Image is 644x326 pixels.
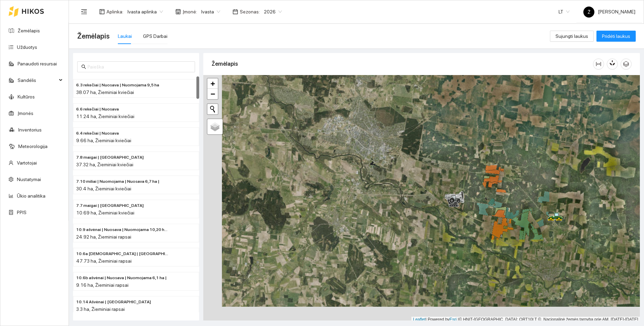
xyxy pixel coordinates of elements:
[240,8,260,15] span: Sezonas :
[450,317,457,322] a: Esri
[76,106,119,113] span: 6.6 rekečiai | Nuosava
[76,114,134,119] span: 11.24 ha, Žieminiai kviečiai
[118,32,132,40] div: Laukai
[587,7,591,18] span: Ž
[17,193,45,199] a: Ūkio analitika
[76,306,125,312] span: 3.3 ha, Žieminiai rapsai
[18,73,57,87] span: Sandėlis
[76,178,160,185] span: 7.10 miliai | Nuomojama | Nuosava 6,7 ha |
[264,7,282,17] span: 2026
[76,210,134,215] span: 10.69 ha, Žieminiai kviečiai
[76,90,134,95] span: 38.07 ha, Žieminiai kviečiai
[76,130,119,137] span: 6.4 rekečiai | Nuosava
[76,162,133,167] span: 37.32 ha, Žieminiai kviečiai
[233,9,238,14] span: calendar
[76,154,144,161] span: 7.8 maigai | Nuosava
[99,9,105,14] span: layout
[143,32,167,40] div: GPS Darbai
[76,227,168,233] span: 10.9 ašvėnai | Nuosava | Nuomojama 10,20 ha |
[127,7,163,17] span: Ivasta aplinka
[602,32,630,40] span: Pridėti laukus
[583,9,635,14] span: [PERSON_NAME]
[81,9,87,15] span: menu-fold
[211,90,215,98] span: −
[175,9,181,14] span: shop
[596,33,636,39] a: Pridėti laukus
[88,63,191,71] input: Paieška
[201,7,220,17] span: Ivasta
[593,61,604,67] span: column-width
[76,186,131,191] span: 30.4 ha, Žieminiai kviečiai
[18,94,35,99] a: Kultūros
[17,160,37,166] a: Vartotojai
[77,5,91,19] button: menu-fold
[76,202,144,209] span: 7.7 maigai | Nuomojama
[17,210,27,215] a: PPIS
[458,317,459,322] span: |
[207,78,218,89] a: Zoom in
[550,31,594,42] button: Sujungti laukus
[81,64,86,69] span: search
[411,317,640,323] div: | Powered by © HNIT-[GEOGRAPHIC_DATA]; ORT10LT ©, Nacionalinė žemės tarnyba prie AM, [DATE]-[DATE]
[555,32,588,40] span: Sujungti laukus
[207,119,223,134] a: Layers
[76,82,159,88] span: 6.3 rekečiai | Nuosava | Nuomojama 9,5 ha
[596,31,636,42] button: Pridėti laukus
[183,8,197,15] span: Įmonė :
[106,8,123,15] span: Aplinka :
[76,282,129,288] span: 9.16 ha, Žieminiai rapsai
[18,144,48,149] a: Meteorologija
[76,275,167,281] span: 10.6b ašvėnai | Nuosava | Nuomojama 6,1 ha |
[18,111,33,116] a: Įmonės
[207,104,218,114] button: Initiate a new search
[212,54,593,74] div: Žemėlapis
[207,89,218,99] a: Zoom out
[593,59,604,70] button: column-width
[413,317,426,322] a: Leaflet
[76,138,131,143] span: 9.66 ha, Žieminiai kviečiai
[17,177,41,182] a: Nustatymai
[76,299,151,305] span: 10.14 Ašvėnai | Nuosava
[550,33,594,39] a: Sujungti laukus
[77,31,110,42] span: Žemėlapis
[211,79,215,88] span: +
[17,44,37,50] a: Užduotys
[18,61,57,66] a: Panaudoti resursai
[559,7,570,17] span: LT
[76,251,168,257] span: 10.6a ašvėnai | Nuomojama | Nuosava 6,0 ha |
[76,234,131,240] span: 24.92 ha, Žieminiai rapsai
[18,28,40,33] a: Žemėlapis
[18,127,42,133] a: Inventorius
[76,258,132,264] span: 47.73 ha, Žieminiai rapsai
